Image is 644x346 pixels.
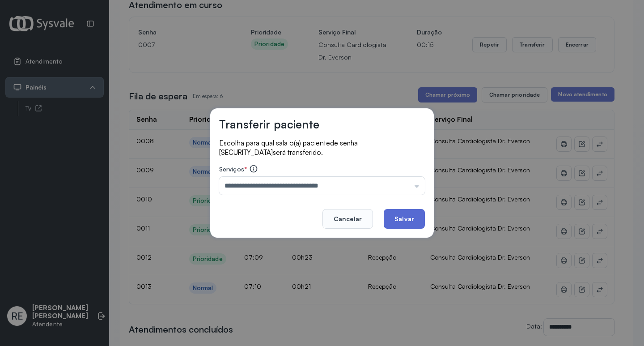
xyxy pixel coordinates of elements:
[219,139,358,157] span: de senha [SECURITY_DATA]
[219,117,319,131] h3: Transferir paciente
[219,138,425,157] p: Escolha para qual sala o(a) paciente será transferido.
[322,209,373,229] button: Cancelar
[219,165,244,173] span: Serviços
[384,209,425,229] button: Salvar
